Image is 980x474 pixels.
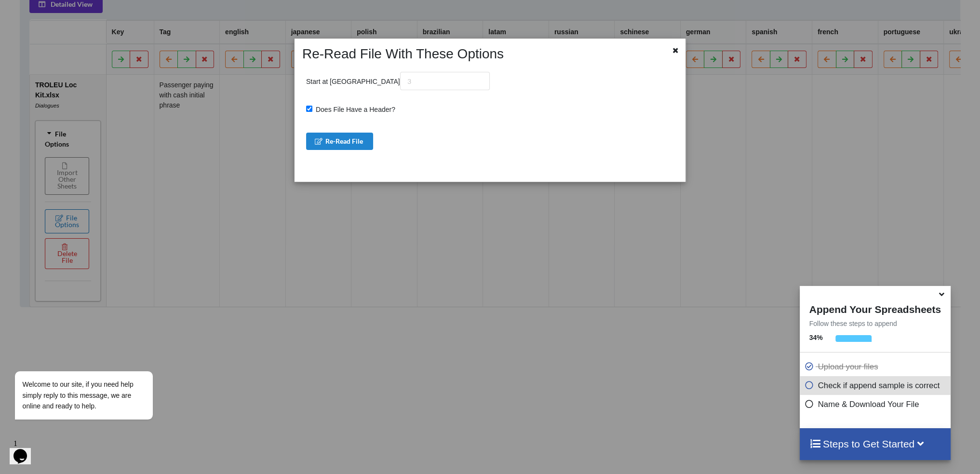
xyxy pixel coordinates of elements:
[306,133,374,150] button: Re-Read File
[800,301,951,315] h4: Append Your Spreadsheets
[400,72,490,90] input: 3
[809,334,823,341] b: 34 %
[306,72,490,90] p: Start at [GEOGRAPHIC_DATA]
[809,438,941,450] h4: Steps to Get Started
[10,435,40,464] iframe: chat widget
[805,361,948,373] p: Upload your files
[805,379,948,392] p: Check if append sample is correct
[800,319,951,328] p: Follow these steps to append
[10,284,183,431] iframe: chat widget
[805,398,948,410] p: Name & Download Your File
[297,46,650,62] h2: Re-Read File With These Options
[312,106,395,113] span: Does File Have a Header?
